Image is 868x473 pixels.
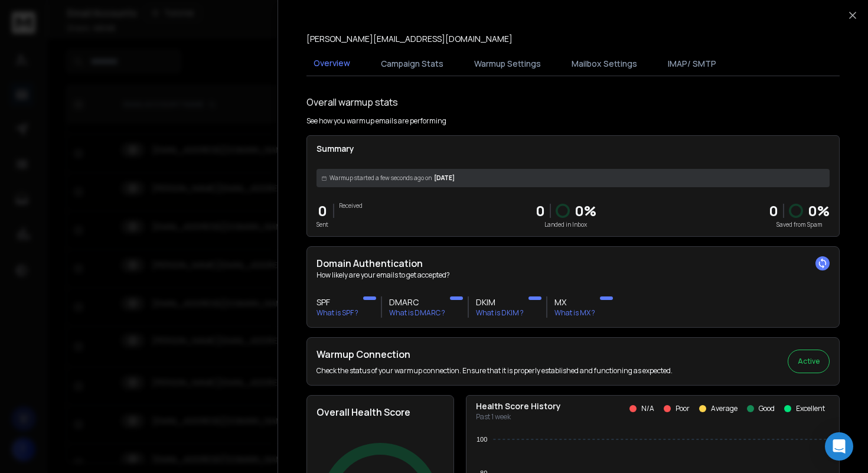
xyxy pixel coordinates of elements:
h3: DKIM [476,296,524,308]
p: 0 [316,201,328,220]
p: Excellent [796,404,825,413]
h2: Domain Authentication [316,256,830,270]
p: N/A [641,404,654,413]
p: 0 [536,201,545,220]
p: 0 % [575,201,596,220]
p: Received [339,201,363,210]
p: [PERSON_NAME][EMAIL_ADDRESS][DOMAIN_NAME] [306,33,513,45]
p: Sent [316,220,328,229]
h2: Overall Health Score [316,405,444,419]
button: Overview [306,50,357,77]
p: See how you warmup emails are performing [306,116,446,126]
p: Summary [316,143,830,155]
h2: Warmup Connection [316,347,673,361]
div: [DATE] [316,169,830,187]
p: Saved from Spam [769,220,830,229]
p: What is MX ? [554,308,595,318]
h3: SPF [316,296,358,308]
p: Landed in Inbox [536,220,596,229]
p: Past 1 week [476,412,561,422]
strong: 0 [769,201,778,220]
h3: MX [554,296,595,308]
button: IMAP/ SMTP [661,51,723,77]
p: Health Score History [476,400,561,412]
h1: Overall warmup stats [306,95,398,109]
p: Average [711,404,738,413]
span: Warmup started a few seconds ago on [329,174,432,182]
button: Mailbox Settings [564,51,644,77]
button: Warmup Settings [467,51,548,77]
p: How likely are your emails to get accepted? [316,270,830,280]
div: Open Intercom Messenger [825,432,853,461]
button: Campaign Stats [374,51,451,77]
p: What is DKIM ? [476,308,524,318]
h3: DMARC [389,296,445,308]
p: Poor [676,404,690,413]
button: Active [788,350,830,373]
p: What is SPF ? [316,308,358,318]
p: What is DMARC ? [389,308,445,318]
tspan: 100 [477,436,487,443]
p: Good [759,404,775,413]
p: Check the status of your warmup connection. Ensure that it is properly established and functionin... [316,366,673,376]
p: 0 % [808,201,830,220]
